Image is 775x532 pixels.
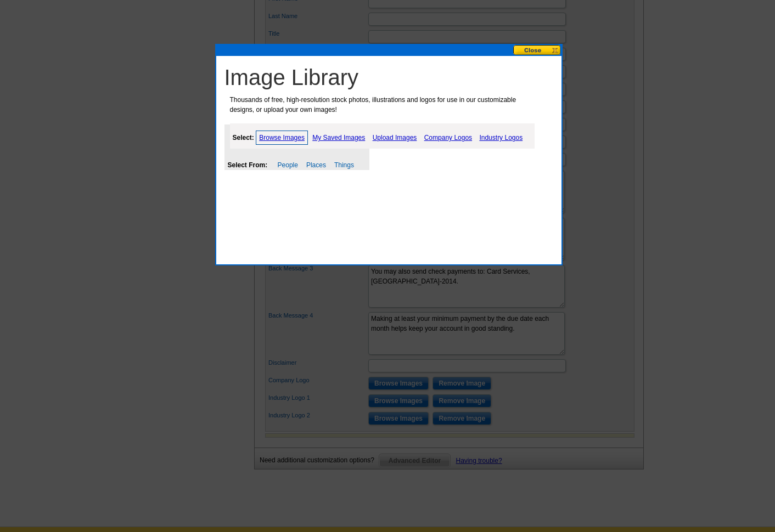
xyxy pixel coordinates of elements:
[224,95,538,115] p: Thousands of free, high-resolution stock photos, illustrations and logos for use in our customiza...
[233,134,254,142] strong: Select:
[555,277,775,532] iframe: LiveChat chat widget
[422,131,475,144] a: Company Logos
[224,64,559,90] h1: Image Library
[278,161,298,169] a: People
[310,131,368,144] a: My Saved Images
[228,161,268,169] strong: Select From:
[256,131,308,145] a: Browse Images
[370,131,420,144] a: Upload Images
[476,131,525,144] a: Industry Logos
[334,161,354,169] a: Things
[306,161,326,169] a: Places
